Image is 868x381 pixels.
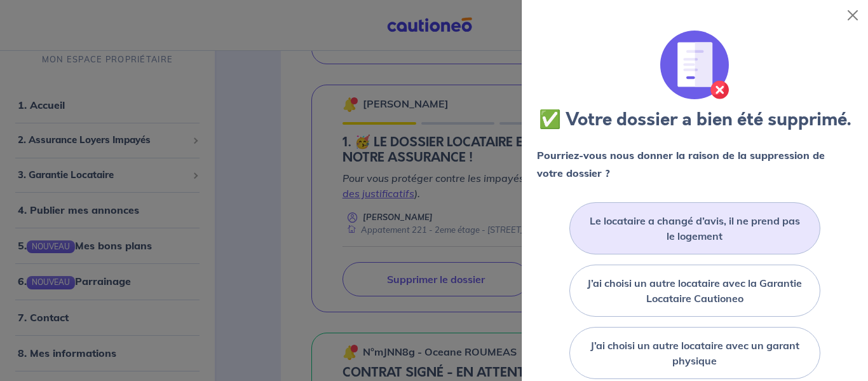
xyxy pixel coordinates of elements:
[660,31,729,99] img: illu_annulation_contrat.svg
[843,5,863,25] button: Close
[585,338,804,368] label: J’ai choisi un autre locataire avec un garant physique
[585,213,804,244] label: Le locataire a changé d’avis, il ne prend pas le logement
[585,275,804,306] label: J’ai choisi un autre locataire avec la Garantie Locataire Cautioneo
[537,149,825,179] strong: Pourriez-vous nous donner la raison de la suppression de votre dossier ?
[539,109,851,131] h3: ✅ Votre dossier a bien été supprimé.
